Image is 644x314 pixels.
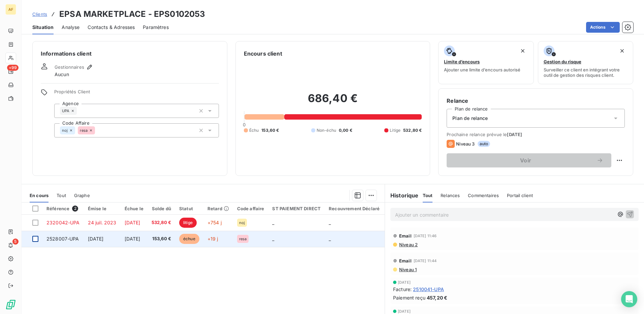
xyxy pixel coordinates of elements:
span: noj [62,128,68,132]
span: Voir [455,158,597,163]
span: Niveau 2 [398,242,418,247]
span: [DATE] [88,236,104,242]
span: 0,00 € [339,127,352,133]
div: ST PAIEMENT DIRECT [272,206,321,211]
span: [DATE] [125,220,140,225]
h2: 686,40 € [244,92,422,112]
div: Statut [179,206,199,211]
span: Échu [249,127,259,133]
img: Logo LeanPay [5,299,16,310]
span: resa [80,128,88,132]
span: [DATE] 11:44 [414,259,437,263]
h6: Informations client [41,50,219,58]
span: 457,20 € [427,294,447,301]
span: resa [239,237,247,241]
input: Ajouter une valeur [95,127,100,133]
button: Actions [586,22,620,33]
span: Non-échu [317,127,336,133]
div: Recouvrement Déclaré [329,206,380,211]
span: Niveau 1 [398,267,417,272]
span: [DATE] [125,236,140,242]
span: _ [329,220,331,225]
div: Open Intercom Messenger [621,291,637,307]
span: échue [179,234,199,244]
span: Paramètres [143,24,169,31]
span: Surveiller ce client en intégrant votre outil de gestion des risques client. [544,67,627,78]
span: litige [179,218,197,228]
span: Email [399,258,412,263]
span: Propriétés Client [54,89,219,98]
span: Analyse [62,24,79,31]
span: Email [399,233,412,239]
span: Tout [57,193,66,198]
span: +19 j [207,236,218,242]
span: 2510041-UPA [413,286,444,293]
span: _ [272,220,274,225]
span: +99 [7,65,19,71]
span: Limite d’encours [444,59,480,64]
span: Niveau 3 [456,141,475,147]
span: 153,60 € [261,127,279,133]
span: auto [478,141,490,147]
h6: Encours client [244,50,282,58]
span: 24 juil. 2023 [88,220,117,225]
span: [DATE] [398,309,411,313]
button: Voir [447,153,611,167]
span: Graphe [74,193,90,198]
a: Clients [32,11,47,18]
span: Gestion du risque [544,59,581,64]
span: +754 j [207,220,222,225]
span: 5 [12,239,19,245]
span: Paiement reçu [393,294,425,301]
div: Solde dû [152,206,171,211]
span: UPA [62,109,69,113]
div: Échue le [125,206,143,211]
span: En cours [30,193,49,198]
h6: Historique [385,191,419,199]
span: 2 [72,206,78,212]
span: 153,60 € [152,235,171,242]
span: Ajouter une limite d’encours autorisé [444,67,520,72]
span: [DATE] [398,280,411,284]
span: [DATE] [507,132,522,137]
div: Retard [207,206,229,211]
span: Situation [32,24,54,31]
span: 532,80 € [152,219,171,226]
span: Aucun [55,71,69,78]
span: 2320042-UPA [46,220,80,225]
span: [DATE] 11:46 [414,234,437,238]
span: Contacts & Adresses [88,24,135,31]
h3: EPSA MARKETPLACE - EPS0102053 [59,8,205,20]
span: _ [272,236,274,242]
span: Plan de relance [452,115,488,122]
span: noj [239,221,245,225]
div: Référence [46,206,80,212]
span: Litige [390,127,400,133]
span: 532,80 € [403,127,422,133]
span: Portail client [507,193,533,198]
span: _ [329,236,331,242]
span: 2528007-UPA [46,236,79,242]
input: Ajouter une valeur [77,108,82,114]
span: Clients [32,11,47,17]
span: Prochaine relance prévue le [447,132,625,137]
button: Gestion du risqueSurveiller ce client en intégrant votre outil de gestion des risques client. [538,41,633,84]
span: Gestionnaires [55,64,84,70]
div: Émise le [88,206,117,211]
span: 0 [243,122,246,127]
button: Limite d’encoursAjouter une limite d’encours autorisé [438,41,534,84]
h6: Relance [447,97,625,105]
div: Code affaire [237,206,264,211]
div: AF [5,4,16,15]
span: Commentaires [468,193,499,198]
span: Relances [441,193,460,198]
span: Tout [423,193,433,198]
span: Facture : [393,286,412,293]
